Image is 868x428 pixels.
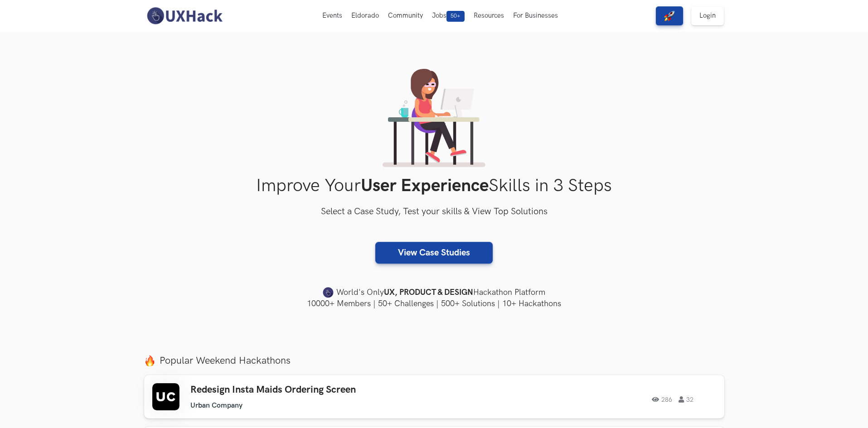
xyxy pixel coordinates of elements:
[190,401,242,410] li: Urban Company
[144,355,724,367] label: Popular Weekend Hackathons
[144,298,724,309] h4: 10000+ Members | 50+ Challenges | 500+ Solutions | 10+ Hackathons
[384,286,473,299] strong: UX, PRODUCT & DESIGN
[361,175,489,197] strong: User Experience
[190,384,448,396] h3: Redesign Insta Maids Ordering Screen
[652,396,672,403] span: 286
[323,287,334,298] img: uxhack-favicon-image.png
[691,6,724,25] a: Login
[679,396,693,403] span: 32
[144,286,724,299] h4: World's Only Hackathon Platform
[144,175,724,197] h1: Improve Your Skills in 3 Steps
[446,11,465,22] span: 50+
[664,10,675,21] img: rocket
[144,205,724,219] h3: Select a Case Study, Test your skills & View Top Solutions
[383,69,485,167] img: lady working on laptop
[375,242,493,264] a: View Case Studies
[144,375,724,418] a: Redesign Insta Maids Ordering Screen Urban Company 286 32
[144,6,225,25] img: UXHack-logo.png
[144,355,155,366] img: fire.png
